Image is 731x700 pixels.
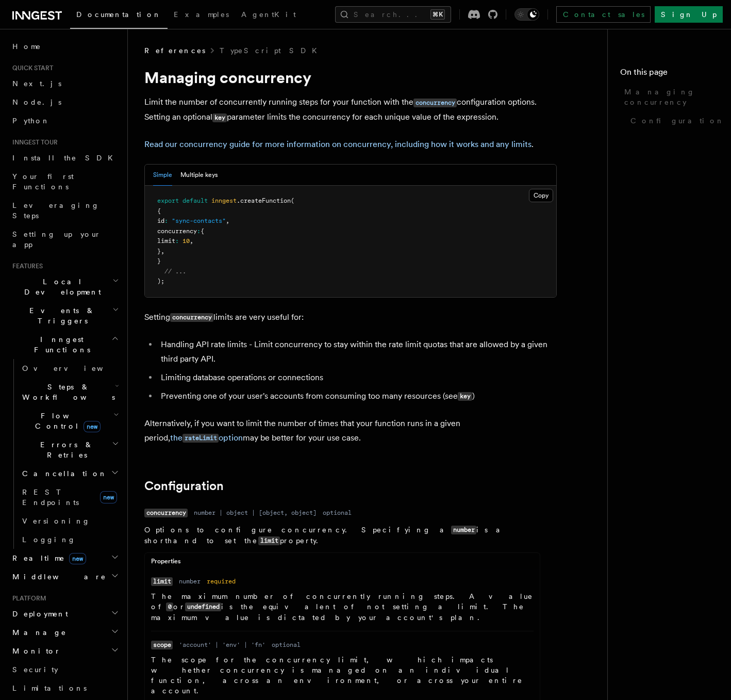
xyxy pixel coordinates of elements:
p: The maximum number of concurrently running steps. A value of or is the equivalent of not setting ... [151,591,534,623]
span: Logging [22,535,76,544]
a: Sign Up [655,6,723,23]
dd: number | object | [object, object] [194,509,317,517]
span: "sync-contacts" [172,217,226,224]
a: Python [8,111,121,130]
a: Install the SDK [8,149,121,167]
span: Steps & Workflows [18,382,115,402]
a: Logging [18,530,121,549]
span: { [157,207,161,215]
a: Security [8,660,121,679]
span: Leveraging Steps [12,201,99,220]
button: Multiple keys [180,165,218,186]
dd: optional [272,641,301,649]
span: export [157,197,179,204]
code: concurrency [144,509,188,517]
h4: On this page [620,66,719,83]
span: new [100,491,117,503]
span: Limitations [12,684,87,692]
button: Deployment [8,605,121,623]
button: Copy [529,189,553,202]
button: Inngest Functions [8,330,121,359]
a: Examples [168,3,235,28]
code: limit [258,536,280,545]
span: References [144,45,205,56]
span: .createFunction [237,197,291,204]
span: , [190,237,193,245]
span: Monitor [8,646,61,656]
span: Flow Control [18,411,113,431]
span: concurrency [157,227,197,235]
span: Cancellation [18,468,107,479]
button: Middleware [8,567,121,586]
a: Setting up your app [8,225,121,254]
span: Inngest Functions [8,334,111,355]
span: default [182,197,208,204]
a: Contact sales [556,6,651,23]
span: ); [157,278,164,285]
code: key [458,392,472,401]
a: Read our concurrency guide for more information on concurrency, including how it works and any li... [144,139,531,149]
div: Properties [145,557,540,570]
span: new [84,421,101,432]
p: Options to configure concurrency. Specifying a is a shorthand to set the property. [144,525,540,546]
span: Deployment [8,609,68,619]
span: Errors & Retries [18,439,112,460]
span: : [197,227,201,235]
span: Manage [8,627,67,638]
span: Node.js [12,98,61,106]
li: Handling API rate limits - Limit concurrency to stay within the rate limit quotas that are allowe... [158,337,557,366]
div: Inngest Functions [8,359,121,549]
a: Overview [18,359,121,378]
button: Errors & Retries [18,435,121,464]
span: Examples [174,10,229,19]
span: Install the SDK [12,154,119,162]
span: { [201,227,204,235]
span: inngest [211,197,237,204]
span: id [157,217,164,224]
span: Local Development [8,276,112,297]
span: Configuration [630,116,724,126]
span: limit [157,237,175,245]
button: Flow Controlnew [18,406,121,435]
a: therateLimitoption [170,433,243,443]
kbd: ⌘K [430,9,445,20]
a: AgentKit [235,3,302,28]
span: Your first Functions [12,172,74,191]
p: . [144,137,557,152]
button: Toggle dark mode [514,8,539,21]
code: undefined [185,603,221,611]
span: , [226,217,229,224]
a: Managing concurrency [620,83,719,111]
a: TypeScript SDK [220,45,323,56]
span: REST Endpoints [22,488,79,507]
span: new [69,553,86,564]
span: // ... [164,268,186,275]
p: Setting limits are very useful for: [144,310,557,325]
dd: number [179,577,201,585]
button: Monitor [8,642,121,660]
li: Limiting database operations or connections [158,370,557,385]
span: Inngest tour [8,138,58,146]
code: key [212,113,227,122]
button: Events & Triggers [8,301,121,330]
p: The scope for the concurrency limit, which impacts whether concurrency is managed on an individua... [151,655,534,696]
span: Features [8,262,43,270]
code: scope [151,641,173,649]
a: Configuration [626,111,719,130]
button: Manage [8,623,121,642]
button: Local Development [8,272,121,301]
li: Preventing one of your user's accounts from consuming too many resources (see ) [158,389,557,404]
code: concurrency [170,313,213,322]
span: } [157,248,161,255]
span: Quick start [8,64,53,72]
span: Managing concurrency [624,87,719,107]
span: Python [12,117,50,125]
a: Leveraging Steps [8,196,121,225]
span: Middleware [8,572,106,582]
button: Realtimenew [8,549,121,567]
code: limit [151,577,173,586]
span: 10 [182,237,190,245]
span: Realtime [8,553,86,563]
span: Overview [22,364,128,372]
dd: optional [323,509,352,517]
